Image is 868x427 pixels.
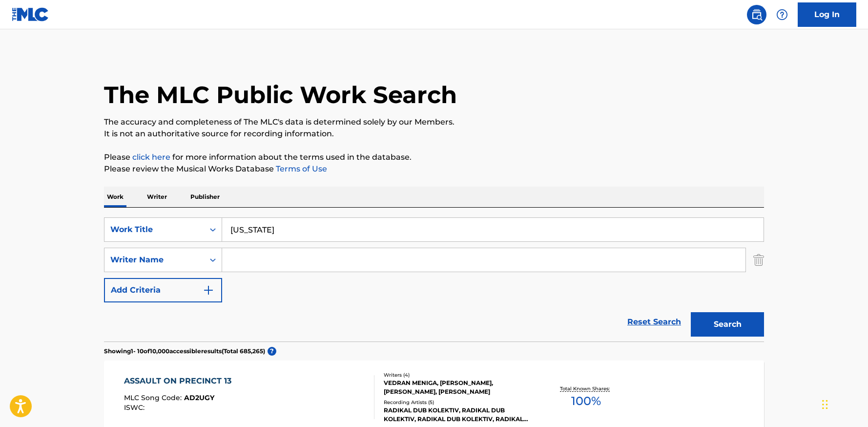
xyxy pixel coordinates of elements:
[747,5,766,24] a: Public Search
[841,277,868,358] iframe: Resource Center
[268,347,276,356] span: ?
[124,393,184,402] span: MLC Song Code :
[384,406,531,424] div: RADIKAL DUB KOLEKTIV, RADIKAL DUB KOLEKTIV, RADIKAL DUB KOLEKTIV, RADIKAL DUB KOLEKTIV, RADIKAL D...
[753,248,764,272] img: Delete Criterion
[104,116,764,128] p: The accuracy and completeness of The MLC's data is determined solely by our Members.
[571,392,601,410] span: 100 %
[104,80,457,109] h1: The MLC Public Work Search
[187,187,223,207] p: Publisher
[274,164,327,173] a: Terms of Use
[132,152,170,162] a: click here
[798,2,856,27] a: Log In
[560,385,612,392] p: Total Known Shares:
[184,393,214,402] span: AD2UGY
[144,187,170,207] p: Writer
[822,390,828,419] div: Drag
[104,128,764,140] p: It is not an authoritative source for recording information.
[691,312,764,337] button: Search
[104,217,764,342] form: Search Form
[104,187,126,207] p: Work
[104,347,265,356] p: Showing 1 - 10 of 10,000 accessible results (Total 685,265 )
[772,5,792,24] div: Help
[384,399,531,406] div: Recording Artists ( 5 )
[203,284,214,296] img: 9d2ae6d4665cec9f34b9.svg
[104,151,764,163] p: Please for more information about the terms used in the database.
[124,375,236,387] div: ASSAULT ON PRECINCT 13
[819,380,868,427] iframe: Chat Widget
[110,254,198,266] div: Writer Name
[124,403,147,412] span: ISWC :
[104,278,222,302] button: Add Criteria
[110,224,198,235] div: Work Title
[776,9,788,21] img: help
[384,379,531,396] div: VEDRAN MENIGA, [PERSON_NAME], [PERSON_NAME], [PERSON_NAME]
[622,311,686,333] a: Reset Search
[384,371,531,379] div: Writers ( 4 )
[751,9,763,21] img: search
[104,163,764,175] p: Please review the Musical Works Database
[12,7,49,21] img: MLC Logo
